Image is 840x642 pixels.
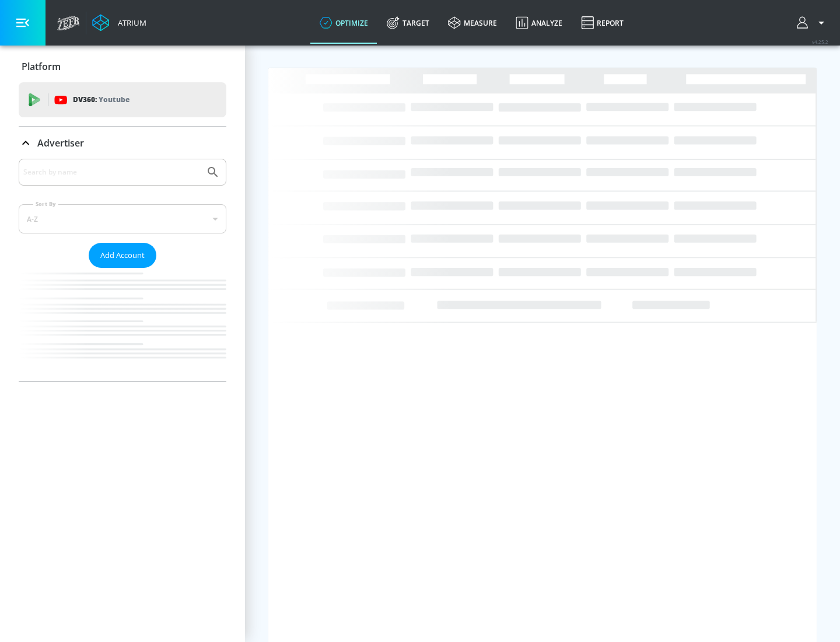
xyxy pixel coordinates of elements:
[19,159,226,381] div: Advertiser
[99,93,129,106] p: Youtube
[89,243,156,268] button: Add Account
[439,2,506,44] a: measure
[73,93,129,106] p: DV360:
[19,268,226,381] nav: list of Advertiser
[19,50,226,83] div: Platform
[113,18,146,28] div: Atrium
[37,137,84,149] p: Advertiser
[23,165,200,180] input: Search by name
[19,82,226,117] div: DV360: Youtube
[506,2,572,44] a: Analyze
[310,2,377,44] a: optimize
[377,2,439,44] a: Target
[100,249,145,262] span: Add Account
[19,127,226,159] div: Advertiser
[33,200,58,208] label: Sort By
[19,204,226,233] div: A-Z
[22,60,61,73] p: Platform
[572,2,633,44] a: Report
[812,39,828,45] span: v 4.25.2
[92,14,146,32] a: Atrium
